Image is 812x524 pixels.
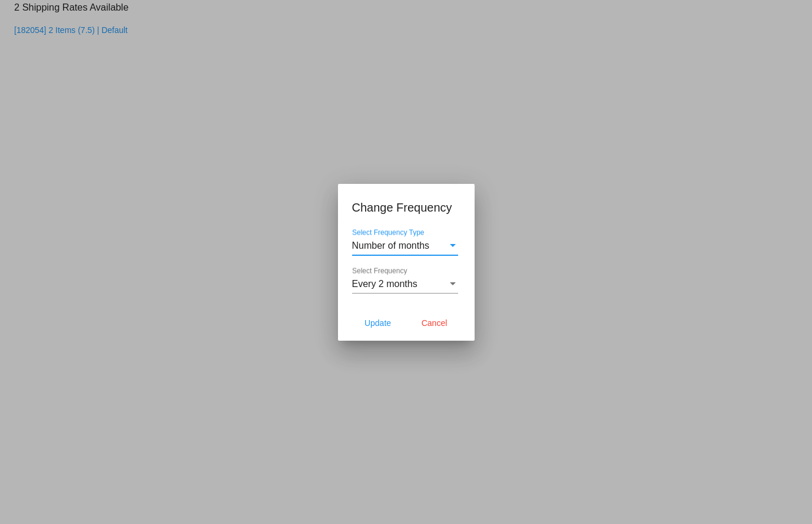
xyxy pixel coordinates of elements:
mat-select: Select Frequency Type [352,240,458,251]
span: Number of months [352,240,430,251]
span: Cancel [422,318,448,328]
h1: Change Frequency [352,198,460,217]
mat-select: Select Frequency [352,279,458,289]
span: Update [364,318,391,328]
button: Cancel [409,312,460,334]
button: Update [352,312,404,334]
span: Every 2 months [352,279,417,289]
